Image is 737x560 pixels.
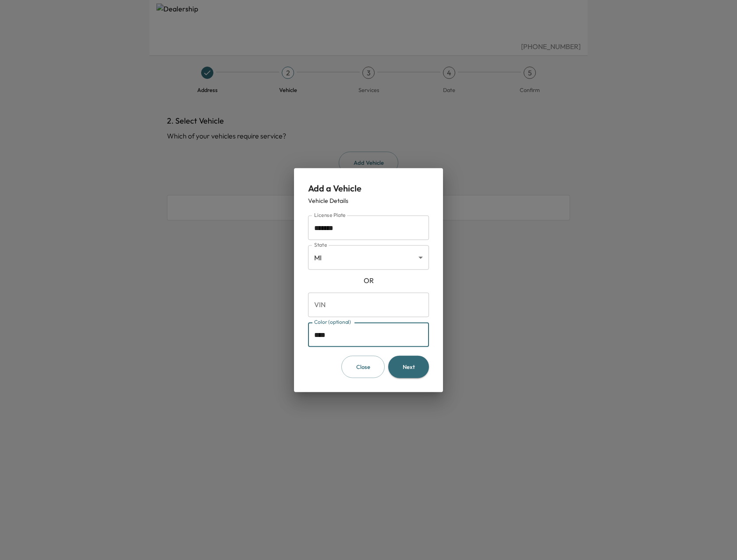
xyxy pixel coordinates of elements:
div: MI [308,245,429,270]
div: Vehicle Details [308,196,429,205]
label: License Plate [314,212,346,219]
button: Next [388,356,429,378]
div: Add a Vehicle [308,182,429,195]
label: State [314,241,327,249]
div: OR [308,275,429,286]
label: Color (optional) [314,319,351,326]
button: Close [341,356,385,378]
